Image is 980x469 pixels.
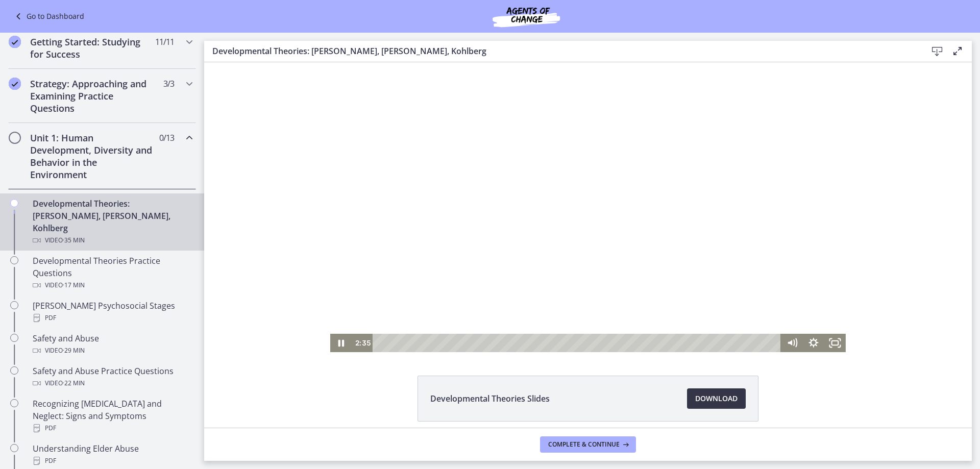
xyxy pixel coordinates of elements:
div: Developmental Theories: [PERSON_NAME], [PERSON_NAME], Kohlberg [33,198,192,246]
h2: Getting Started: Studying for Success [30,36,155,60]
button: Mute [577,271,599,290]
div: Video [33,279,192,291]
span: · 29 min [63,344,85,357]
div: Developmental Theories Practice Questions [33,255,192,291]
div: Video [33,377,192,389]
button: Show settings menu [599,271,620,290]
span: 0 / 13 [159,132,174,144]
button: Complete & continue [540,436,636,453]
iframe: Video Lesson [204,62,972,352]
h2: Strategy: Approaching and Examining Practice Questions [30,78,155,114]
span: 3 / 3 [163,78,174,90]
span: Developmental Theories Slides [430,392,550,405]
div: Recognizing [MEDICAL_DATA] and Neglect: Signs and Symptoms [33,398,192,434]
div: Video [33,344,192,357]
div: PDF [33,312,192,324]
div: [PERSON_NAME] Psychosocial Stages [33,300,192,324]
a: Download [687,388,746,409]
div: Understanding Elder Abuse [33,442,192,467]
div: Safety and Abuse [33,332,192,357]
span: · 22 min [63,377,85,389]
div: Safety and Abuse Practice Questions [33,365,192,389]
a: Go to Dashboard [12,10,84,22]
i: Completed [9,78,21,90]
div: Video [33,234,192,246]
div: PDF [33,422,192,434]
span: · 35 min [63,234,85,246]
span: Complete & continue [548,440,620,449]
span: Download [695,392,738,405]
img: Agents of Change Social Work Test Prep [465,4,587,29]
i: Completed [9,36,21,48]
h2: Unit 1: Human Development, Diversity and Behavior in the Environment [30,132,155,181]
button: Fullscreen [620,271,642,290]
div: PDF [33,455,192,467]
span: · 17 min [63,279,85,291]
h3: Developmental Theories: [PERSON_NAME], [PERSON_NAME], Kohlberg [212,45,911,57]
span: 11 / 11 [155,36,174,48]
